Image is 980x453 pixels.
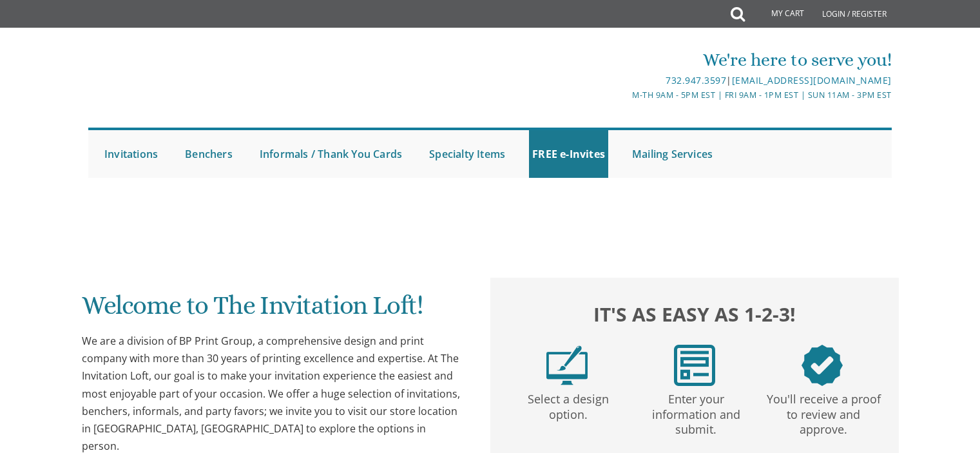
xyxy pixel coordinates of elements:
[357,47,892,73] div: We're here to serve you!
[744,1,813,27] a: My Cart
[426,130,508,178] a: Specialty Items
[546,345,588,386] img: step1.png
[503,300,886,329] h2: It's as easy as 1-2-3!
[182,130,236,178] a: Benchers
[635,386,757,438] p: Enter your information and submit.
[802,345,843,386] img: step3.png
[357,73,892,88] div: |
[357,88,892,102] div: M-Th 9am - 5pm EST | Fri 9am - 1pm EST | Sun 11am - 3pm EST
[101,130,161,178] a: Invitations
[666,74,726,86] a: 732.947.3597
[732,74,892,86] a: [EMAIL_ADDRESS][DOMAIN_NAME]
[82,291,465,329] h1: Welcome to The Invitation Loft!
[256,130,405,178] a: Informals / Thank You Cards
[674,345,715,386] img: step2.png
[762,386,885,438] p: You'll receive a proof to review and approve.
[529,130,608,178] a: FREE e-Invites
[629,130,716,178] a: Mailing Services
[507,386,629,423] p: Select a design option.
